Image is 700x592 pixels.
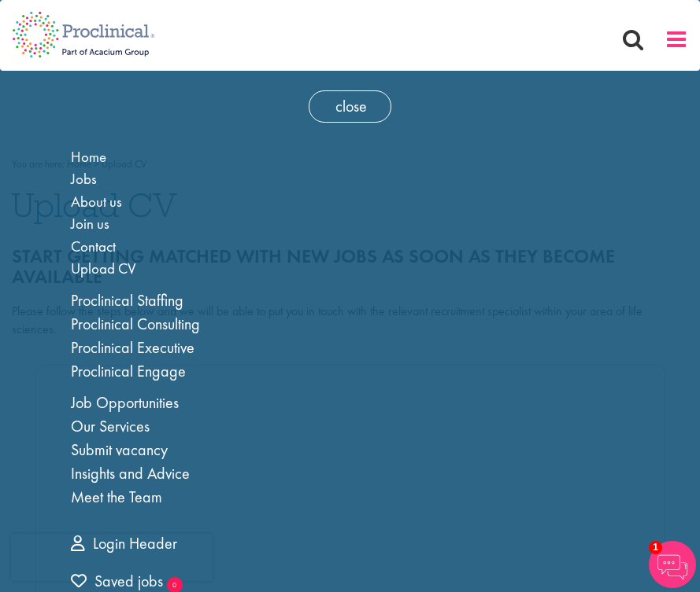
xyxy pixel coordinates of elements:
[309,90,391,123] span: close
[71,314,200,334] a: Proclinical Consulting
[71,337,194,358] a: Proclinical Executive
[71,259,136,278] a: Upload CV
[71,147,106,167] a: Home
[71,533,177,553] a: Login Header
[71,290,183,311] a: Proclinical Staffing
[71,487,162,507] a: Meet the Team
[649,541,696,588] img: Chatbot
[71,361,186,381] a: Proclinical Engage
[71,192,122,211] a: About us
[71,416,150,436] a: Our Services
[71,392,179,413] a: Job Opportunities
[71,214,109,233] a: Join us
[71,169,97,189] a: Jobs
[71,439,168,460] a: Submit vacancy
[649,541,662,554] span: 1
[71,237,116,256] a: Contact
[71,571,163,591] span: Saved jobs
[71,463,190,484] a: Insights and Advice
